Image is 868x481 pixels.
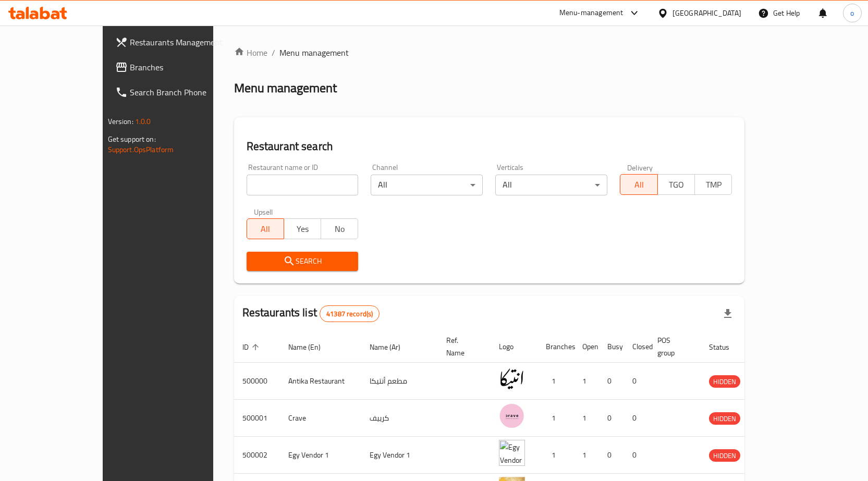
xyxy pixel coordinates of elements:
[709,450,740,462] span: HIDDEN
[624,437,649,474] td: 0
[234,437,280,474] td: 500002
[234,46,745,59] nav: breadcrumb
[325,221,354,237] span: No
[673,7,741,19] div: [GEOGRAPHIC_DATA]
[247,218,284,239] button: All
[599,331,624,363] th: Busy
[625,177,653,192] span: All
[108,143,174,156] a: Support.OpsPlatform
[247,175,359,195] input: Search for restaurant name or ID..
[662,177,691,192] span: TGO
[599,363,624,400] td: 0
[254,208,273,215] label: Upsell
[709,376,740,388] span: HIDDEN
[242,341,262,353] span: ID
[715,301,740,326] div: Export file
[446,334,478,359] span: Ref. Name
[495,175,607,195] div: All
[288,341,334,353] span: Name (En)
[624,331,649,363] th: Closed
[709,413,740,425] span: HIDDEN
[251,221,280,237] span: All
[280,363,361,400] td: Antika Restaurant
[709,449,740,462] div: HIDDEN
[624,400,649,437] td: 0
[135,115,151,128] span: 1.0.0
[699,177,728,192] span: TMP
[280,400,361,437] td: Crave
[537,363,574,400] td: 1
[242,305,380,322] h2: Restaurants list
[280,437,361,474] td: Egy Vendor 1
[361,363,438,400] td: مطعم أنتيكا
[107,30,248,55] a: Restaurants Management
[574,331,599,363] th: Open
[108,115,133,128] span: Version:
[320,305,380,322] div: Total records count
[574,437,599,474] td: 1
[361,400,438,437] td: كرييف
[599,437,624,474] td: 0
[574,400,599,437] td: 1
[234,363,280,400] td: 500000
[108,132,156,146] span: Get support on:
[272,46,275,59] li: /
[130,61,239,73] span: Branches
[284,218,321,239] button: Yes
[320,309,379,319] span: 41387 record(s)
[694,174,732,195] button: TMP
[499,366,525,392] img: Antika Restaurant
[234,46,267,59] a: Home
[361,437,438,474] td: Egy Vendor 1
[321,218,358,239] button: No
[559,7,624,19] div: Menu-management
[234,80,337,96] h2: Menu management
[657,174,695,195] button: TGO
[709,375,740,388] div: HIDDEN
[130,36,239,48] span: Restaurants Management
[537,400,574,437] td: 1
[499,403,525,429] img: Crave
[574,363,599,400] td: 1
[709,412,740,425] div: HIDDEN
[709,341,743,353] span: Status
[107,55,248,80] a: Branches
[279,46,349,59] span: Menu management
[620,174,657,195] button: All
[657,334,688,359] span: POS group
[850,7,854,19] span: o
[537,437,574,474] td: 1
[247,139,732,154] h2: Restaurant search
[130,86,239,98] span: Search Branch Phone
[371,175,483,195] div: All
[491,331,537,363] th: Logo
[599,400,624,437] td: 0
[247,252,359,271] button: Search
[288,221,317,237] span: Yes
[624,363,649,400] td: 0
[537,331,574,363] th: Branches
[107,80,248,105] a: Search Branch Phone
[627,164,653,171] label: Delivery
[499,440,525,466] img: Egy Vendor 1
[234,400,280,437] td: 500001
[255,255,350,268] span: Search
[370,341,414,353] span: Name (Ar)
